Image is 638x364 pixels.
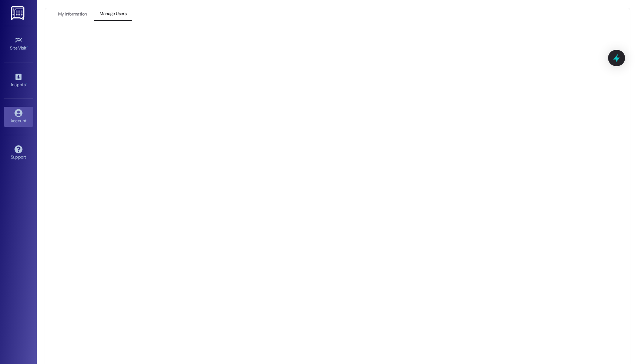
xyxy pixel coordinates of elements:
a: Insights • [4,71,33,91]
a: Site Visit • [4,34,33,54]
button: Manage Users [94,8,132,21]
span: • [26,81,27,86]
img: ResiDesk Logo [11,6,26,20]
a: Account [4,107,33,127]
button: My Information [53,8,92,21]
iframe: retool [60,36,627,357]
span: • [27,44,28,50]
a: Support [4,143,33,163]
